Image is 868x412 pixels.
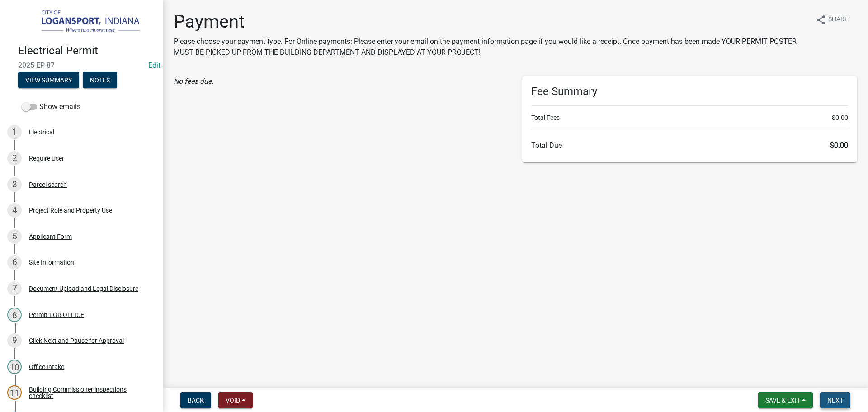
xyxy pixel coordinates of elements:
button: Save & Exit [758,392,813,408]
span: Next [827,397,843,404]
button: Back [180,392,211,408]
i: No fees due. [174,77,213,85]
div: Parcel search [29,181,67,188]
div: Building Commissioner inspections checklist [29,386,148,399]
button: Notes [83,72,117,88]
span: $0.00 [830,141,848,150]
div: 6 [7,255,22,270]
wm-modal-confirm: Summary [18,77,79,84]
div: 2 [7,151,22,166]
div: Office Intake [29,364,64,370]
wm-modal-confirm: Edit Application Number [148,61,160,70]
div: 10 [7,360,22,374]
span: Share [828,14,848,25]
span: Back [188,397,204,404]
div: Applicant Form [29,233,72,240]
div: 5 [7,229,22,244]
i: share [816,14,826,25]
span: Void [226,397,240,404]
div: 8 [7,308,22,322]
div: Click Next and Pause for Approval [29,337,124,344]
div: Site Information [29,259,74,265]
div: Require User [29,155,64,161]
div: Project Role and Property Use [29,207,112,213]
h6: Total Due [531,141,848,150]
div: 7 [7,281,22,296]
p: Please choose your payment type. For Online payments: Please enter your email on the payment info... [174,36,808,58]
div: Document Upload and Legal Disclosure [29,285,138,292]
button: Next [820,392,850,408]
span: 2025-EP-87 [18,61,145,70]
img: City of Logansport, Indiana [18,9,148,35]
h1: Payment [174,11,808,33]
span: Save & Exit [765,397,800,404]
div: 1 [7,125,22,139]
h4: Electrical Permit [18,44,156,57]
div: Permit-FOR OFFICE [29,312,84,318]
div: 9 [7,333,22,348]
div: 4 [7,203,22,218]
li: Total Fees [531,113,848,123]
div: 3 [7,177,22,192]
div: 11 [7,385,22,400]
span: $0.00 [832,113,848,123]
label: Show emails [22,101,80,112]
button: View Summary [18,72,79,88]
a: Edit [148,61,160,70]
wm-modal-confirm: Notes [83,77,117,84]
div: Electrical [29,129,54,135]
button: Void [218,392,253,408]
h6: Fee Summary [531,85,848,98]
button: shareShare [808,11,855,28]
